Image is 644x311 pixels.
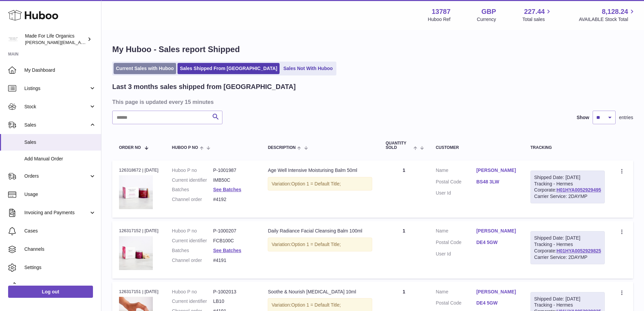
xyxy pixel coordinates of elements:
[112,44,633,55] h1: My Huboo - Sales report Shipped
[436,146,517,150] div: Customer
[579,16,636,23] span: AVAILABLE Stock Total
[577,114,589,121] label: Show
[436,179,476,187] dt: Postal Code
[556,248,601,253] a: H01HYA0052929825
[24,209,89,216] span: Invoicing and Payments
[112,82,296,91] h2: Last 3 months sales shipped from [GEOGRAPHIC_DATA]
[534,254,601,261] div: Carrier Service: 2DAYMP
[172,238,213,244] dt: Current identifier
[24,283,96,289] span: Returns
[291,302,341,308] span: Option 1 = Default Title;
[530,171,605,204] div: Tracking - Hermes Corporate:
[534,174,601,181] div: Shipped Date: [DATE]
[24,156,96,162] span: Add Manual Order
[524,7,545,16] span: 227.44
[24,122,89,128] span: Sales
[119,236,153,270] img: daily-radiance-facial-cleansing-balm-100ml-fcb100c-1_995858cb-a846-4b22-a335-6d27998d1aea.jpg
[119,175,153,209] img: age-well-intensive-moisturising-balm-50ml-imb50c-1.jpg
[24,85,89,92] span: Listings
[281,63,335,74] a: Sales Not With Huboo
[172,247,213,254] dt: Batches
[436,167,476,175] dt: Name
[8,286,93,298] a: Log out
[172,289,213,295] dt: Huboo P no
[213,196,254,203] dd: #4192
[25,40,172,45] span: [PERSON_NAME][EMAIL_ADDRESS][PERSON_NAME][DOMAIN_NAME]
[579,7,636,23] a: 8,128.24 AVAILABLE Stock Total
[436,239,476,247] dt: Postal Code
[436,228,476,236] dt: Name
[213,298,254,305] dd: LB10
[436,251,476,257] dt: User Id
[530,231,605,264] div: Tracking - Hermes Corporate:
[268,167,372,174] div: Age Well Intensive Moisturising Balm 50ml
[476,167,517,174] a: [PERSON_NAME]
[477,16,496,23] div: Currency
[25,33,86,46] div: Made For Life Organics
[8,34,18,44] img: geoff.winwood@madeforlifeorganics.com
[119,167,159,173] div: 126318672 | [DATE]
[476,179,517,185] a: BS48 3LW
[119,289,159,295] div: 126317151 | [DATE]
[24,191,96,198] span: Usage
[476,300,517,306] a: DE4 5GW
[379,221,429,278] td: 1
[481,7,496,16] strong: GBP
[119,228,159,234] div: 126317152 | [DATE]
[172,228,213,234] dt: Huboo P no
[291,242,341,247] span: Option 1 = Default Title;
[379,160,429,218] td: 1
[172,146,198,150] span: Huboo P no
[428,16,451,23] div: Huboo Ref
[268,146,295,150] span: Description
[556,187,601,193] a: H01HYA0052929495
[24,228,96,234] span: Cases
[24,104,89,110] span: Stock
[172,167,213,174] dt: Huboo P no
[213,167,254,174] dd: P-1001987
[24,264,96,271] span: Settings
[112,98,631,106] h3: This page is updated every 15 minutes
[172,186,213,193] dt: Batches
[213,177,254,183] dd: IMB50C
[268,289,372,295] div: Soothe & Nourish [MEDICAL_DATA] 10ml
[172,257,213,264] dt: Channel order
[268,177,372,191] div: Variation:
[24,139,96,146] span: Sales
[436,190,476,196] dt: User Id
[213,289,254,295] dd: P-1002013
[213,238,254,244] dd: FCB100C
[530,146,605,150] div: Tracking
[268,228,372,234] div: Daily Radiance Facial Cleansing Balm 100ml
[268,238,372,251] div: Variation:
[114,63,176,74] a: Current Sales with Huboo
[177,63,280,74] a: Sales Shipped From [GEOGRAPHIC_DATA]
[534,235,601,241] div: Shipped Date: [DATE]
[432,7,451,16] strong: 13787
[534,296,601,302] div: Shipped Date: [DATE]
[119,146,141,150] span: Order No
[172,196,213,203] dt: Channel order
[476,239,517,246] a: DE4 5GW
[24,67,96,73] span: My Dashboard
[476,228,517,234] a: [PERSON_NAME]
[476,289,517,295] a: [PERSON_NAME]
[213,228,254,234] dd: P-1000207
[534,193,601,200] div: Carrier Service: 2DAYMP
[291,181,341,186] span: Option 1 = Default Title;
[24,246,96,252] span: Channels
[172,298,213,305] dt: Current identifier
[386,141,412,150] span: Quantity Sold
[213,257,254,264] dd: #4191
[172,177,213,183] dt: Current identifier
[24,173,89,179] span: Orders
[436,289,476,297] dt: Name
[602,7,628,16] span: 8,128.24
[213,248,241,253] a: See Batches
[522,16,552,23] span: Total sales
[619,114,633,121] span: entries
[522,7,552,23] a: 227.44 Total sales
[436,300,476,308] dt: Postal Code
[213,187,241,192] a: See Batches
